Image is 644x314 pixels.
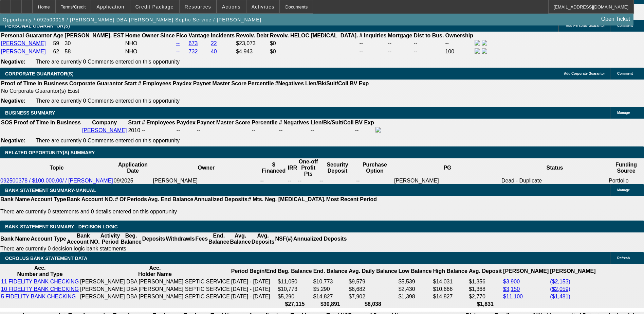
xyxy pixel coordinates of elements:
button: Actions [217,0,246,13]
td: $6,682 [348,286,398,293]
b: #Negatives [275,81,304,86]
td: Portfolio [608,177,644,184]
td: $14,031 [433,278,468,285]
b: # Negatives [279,120,309,125]
td: -- [388,40,413,47]
a: $11,100 [503,294,523,299]
span: Activities [252,4,275,10]
th: Withdrawls [165,232,195,245]
th: Account Type [30,196,67,203]
th: Status [501,158,608,177]
b: BV Exp [355,120,374,125]
td: [DATE] - [DATE] [231,293,277,300]
span: Comment [617,24,633,28]
th: Avg. Daily Balance [348,265,398,278]
a: -- [176,49,180,54]
div: -- [279,127,309,134]
th: End. Balance [313,265,348,278]
td: $5,290 [277,293,312,300]
div: -- [252,127,277,134]
a: 673 [189,40,198,46]
th: $8,038 [348,301,398,308]
b: Paydex [177,120,196,125]
th: Funding Source [608,158,644,177]
span: OCROLUS BANK STATEMENT DATA [5,256,87,261]
td: $2,770 [468,293,502,300]
b: Age [53,33,63,38]
span: BANK STATEMENT SUMMARY-MANUAL [5,188,96,193]
th: Period Begin/End [231,265,277,278]
td: $7,902 [348,293,398,300]
td: -- [359,40,387,47]
th: $1,831 [468,301,502,308]
td: -- [297,177,319,184]
button: Resources [180,0,216,13]
a: $3,900 [503,279,520,284]
td: Dead - Duplicate [501,177,608,184]
th: End. Balance [208,232,229,245]
td: 30 [65,40,124,47]
td: $0 [270,48,358,55]
button: Credit Package [130,0,179,13]
b: Negative: [1,98,25,104]
b: Personal Guarantor [1,33,52,38]
td: $5,539 [398,278,432,285]
td: -- [355,127,374,134]
button: Application [91,0,129,13]
b: Ownership [445,33,473,38]
th: Beg. Balance [120,232,142,245]
b: Vantage [189,33,209,38]
td: -- [176,127,196,134]
b: Negative: [1,138,25,143]
b: Revolv. HELOC [MEDICAL_DATA]. [270,33,358,38]
th: Most Recent Period [326,196,377,203]
span: Bank Statement Summary - Decision Logic [5,224,118,229]
b: Start [124,81,136,86]
td: -- [319,177,356,184]
b: Start [128,120,140,125]
a: 11 FIDELITY BANK CHECKING [1,279,79,284]
b: Mortgage [388,33,412,38]
span: RELATED OPPORTUNITY(S) SUMMARY [5,150,95,155]
a: 40 [211,49,217,54]
span: There are currently 0 Comments entered on this opportunity [36,138,180,143]
span: Manage [617,188,630,192]
td: $2,430 [398,286,432,293]
b: Negative: [1,59,25,65]
th: # Of Periods [115,196,147,203]
b: Paynet Master Score [193,81,246,86]
a: [PERSON_NAME] [1,40,46,46]
td: $14,827 [313,293,348,300]
td: 2010 [128,127,141,134]
a: ($2,059) [550,286,570,292]
td: -- [356,177,394,184]
td: -- [388,48,413,55]
span: Add Personal Guarantor [566,24,605,28]
td: [PERSON_NAME] DBA [PERSON_NAME] SEPTIC SERVICE [80,293,230,300]
td: $1,368 [468,286,502,293]
th: SOS [1,119,13,126]
span: Manage [617,111,630,115]
td: $0 [270,40,358,47]
td: $11,050 [277,278,312,285]
td: [DATE] - [DATE] [231,278,277,285]
td: [DATE] - [DATE] [231,286,277,293]
th: Low Balance [398,265,432,278]
img: linkedin-icon.png [482,48,487,54]
td: 100 [445,48,474,55]
th: Security Deposit [319,158,356,177]
b: Incidents [211,33,235,38]
span: Actions [222,4,241,10]
span: Add Corporate Guarantor [564,72,605,75]
img: facebook-icon.png [475,40,480,46]
th: [PERSON_NAME] [503,265,549,278]
img: facebook-icon.png [375,127,381,133]
span: -- [142,127,146,133]
a: 5 FIDELITY BANK CHECKING [1,294,76,299]
a: 092500378 / $100,000.00/ / [PERSON_NAME] [0,178,113,184]
a: [PERSON_NAME] [82,127,127,133]
td: [PERSON_NAME] [152,177,260,184]
a: $3,150 [503,286,520,292]
td: -- [445,40,474,47]
td: No Corporate Guarantor(s) Exist [1,88,372,94]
